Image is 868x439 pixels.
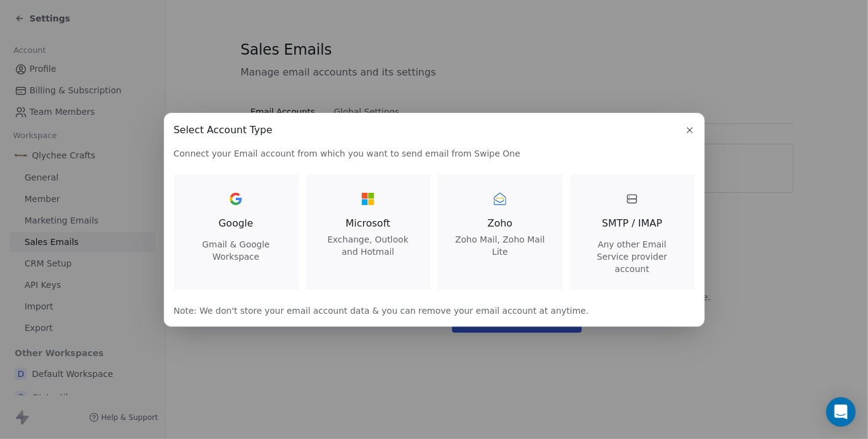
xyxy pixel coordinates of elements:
span: Google [219,216,253,231]
span: Note: We don't store your email account data & you can remove your email account at anytime. [174,305,695,317]
span: SMTP / IMAP [602,216,662,231]
span: Connect your Email account from which you want to send email from Swipe One [174,147,695,160]
span: Microsoft [321,216,416,231]
span: Zoho Mail, Zoho Mail Lite [453,233,548,258]
span: Exchange, Outlook and Hotmail [321,233,416,258]
span: Gmail & Google Workspace [189,238,284,263]
span: Select Account Type [174,123,273,138]
span: Any other Email Service provider account [585,238,680,275]
span: Zoho [453,216,548,231]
